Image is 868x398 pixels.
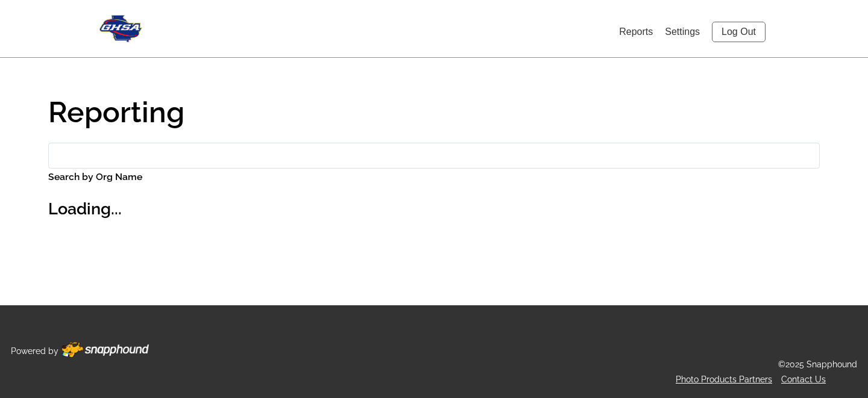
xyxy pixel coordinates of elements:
[619,26,653,37] a: Reports
[781,375,826,384] a: Contact Us
[99,15,142,42] img: Snapphound Logo
[48,194,820,224] h2: Loading...
[712,22,766,42] a: Log Out
[11,344,58,359] p: Powered by
[676,375,772,384] a: Photo Products Partners
[61,342,149,358] img: Footer
[665,26,700,37] a: Settings
[778,357,857,372] p: ©2025 Snapphound
[48,76,820,143] h1: Reporting
[48,169,820,185] label: Search by Org Name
